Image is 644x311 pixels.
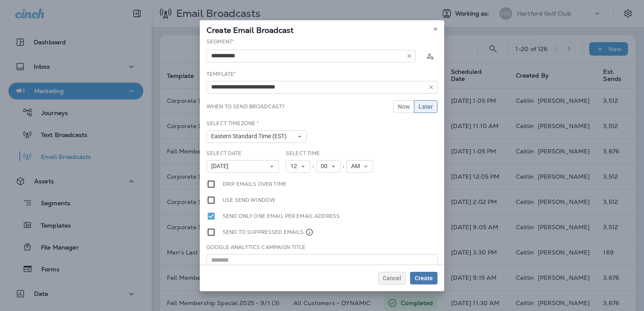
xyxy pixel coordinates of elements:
button: Create [410,272,437,284]
label: Use send window [223,196,275,205]
div: : [341,160,346,173]
button: Later [414,100,437,113]
span: Now [398,104,410,110]
button: Calculate the estimated number of emails to be sent based on selected segment. (This could take a... [422,48,437,64]
label: Select Timezone [207,120,259,127]
button: 12 [286,160,310,173]
label: Template [207,71,236,78]
button: 00 [316,160,341,173]
label: Select Date [207,150,242,157]
label: Select Time [286,150,320,157]
label: Segment [207,38,234,45]
button: [DATE] [207,160,279,173]
span: 12 [290,163,301,170]
button: Eastern Standard Time (EST) [207,130,307,143]
label: Drip emails over time [223,180,287,189]
label: Send only one email per email address [223,212,340,221]
span: 00 [321,163,331,170]
span: Later [419,104,433,110]
span: Eastern Standard Time (EST) [211,133,290,140]
button: AM [346,160,373,173]
div: : [310,160,316,173]
label: Send to suppressed emails. [223,228,314,237]
button: Now [393,100,414,113]
span: AM [351,163,363,170]
span: Cancel [383,275,401,281]
label: Google Analytics Campaign Title [207,244,306,251]
div: Create Email Broadcast [200,20,444,38]
span: [DATE] [211,163,232,170]
label: When to send broadcast? [207,103,284,110]
button: Cancel [378,272,406,284]
span: Create [415,275,433,281]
